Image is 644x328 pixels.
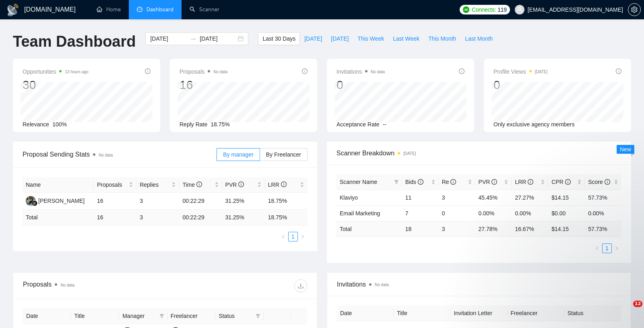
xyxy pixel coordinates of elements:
td: 27.78 % [475,221,512,237]
td: 3 [136,193,179,210]
span: left [595,246,600,251]
span: info-circle [605,179,610,185]
h1: Team Dashboard [13,32,136,51]
input: End date [200,34,236,43]
button: [DATE] [300,32,326,45]
span: PVR [225,182,244,188]
div: 30 [23,77,89,93]
span: info-circle [145,68,151,74]
span: Last 30 Days [262,34,295,43]
span: 119 [497,5,506,14]
span: 12 [633,301,642,307]
time: [DATE] [535,70,547,74]
img: logo [6,4,19,17]
time: [DATE] [403,151,416,156]
span: No data [213,70,227,74]
td: 57.73% [585,190,621,205]
th: Proposals [94,177,136,193]
li: Next Page [298,232,308,241]
a: Klaviyo [340,194,358,201]
div: 16 [180,77,227,93]
span: LRR [515,179,533,185]
span: to [190,35,196,42]
a: homeHome [97,6,121,13]
span: filter [256,314,260,318]
span: left [281,234,286,239]
span: filter [394,179,399,184]
td: 18.75 % [265,210,308,225]
span: info-circle [196,182,202,187]
div: [PERSON_NAME] [38,196,85,205]
span: Last Week [393,34,419,43]
td: 27.27% [512,190,548,205]
span: swap-right [190,35,196,42]
a: searchScanner [190,6,219,13]
span: info-circle [616,68,621,74]
td: 31.25 % [222,210,265,225]
th: Date [337,305,394,321]
span: Manager [122,311,156,320]
th: Replies [136,177,179,193]
th: Freelancer [167,308,216,324]
td: 00:22:29 [179,210,222,225]
td: 3 [439,221,475,237]
button: download [294,279,307,292]
img: gigradar-bm.png [32,200,37,206]
a: 1 [603,244,611,253]
span: Last Month [465,34,493,43]
div: 0 [336,77,385,93]
span: info-circle [528,179,533,185]
span: info-circle [459,68,464,74]
span: No data [60,283,74,287]
span: dashboard [137,6,142,12]
th: Title [71,308,120,324]
span: No data [375,283,389,287]
span: [DATE] [304,34,322,43]
span: 18.75% [211,121,229,128]
li: Previous Page [592,243,602,253]
span: setting [628,6,640,13]
span: No data [371,70,385,74]
span: Proposals [180,67,227,76]
td: 0.00% [512,205,548,221]
td: 16.67 % [512,221,548,237]
span: Profile Views [493,67,547,76]
span: Connects: [472,5,496,14]
span: Bids [405,179,423,185]
td: 7 [402,205,439,221]
td: 0 [439,205,475,221]
span: right [300,234,305,239]
span: Status [219,311,252,320]
td: Total [336,221,402,237]
span: PVR [479,179,497,185]
span: download [295,283,307,289]
span: LRR [268,182,287,188]
th: Freelancer [508,305,564,321]
span: Acceptance Rate [336,121,380,128]
span: Scanner Name [340,179,377,185]
td: $ 14.15 [548,221,585,237]
button: [DATE] [326,32,353,45]
button: Last Week [388,32,424,45]
button: right [612,243,621,253]
th: Status [564,305,621,321]
button: Last 30 Days [258,32,300,45]
span: Invitations [337,279,621,289]
span: This Month [428,34,456,43]
span: Reply Rate [180,121,207,128]
iframe: Intercom live chat [617,301,636,320]
a: 1 [289,232,297,241]
th: Manager [119,308,167,324]
span: Proposal Sending Stats [23,149,217,159]
button: left [592,243,602,253]
td: 31.25% [222,193,265,210]
span: 100% [52,121,67,128]
button: This Month [424,32,460,45]
span: Only exclusive agency members [493,121,575,128]
td: 00:22:29 [179,193,222,210]
td: $14.15 [548,190,585,205]
td: 11 [402,190,439,205]
span: info-circle [565,179,571,185]
span: Re [442,179,456,185]
li: 1 [602,243,612,253]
